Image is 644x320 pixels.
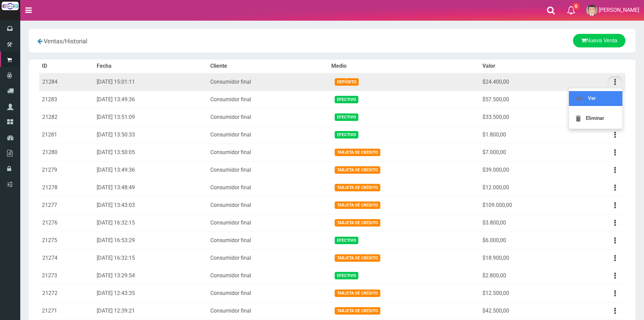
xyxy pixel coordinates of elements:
td: 21275 [39,232,94,249]
img: Logo grande [2,2,19,10]
td: 21283 [39,91,94,108]
td: [DATE] 16:32:15 [94,214,208,232]
td: Consumidor final [208,144,329,161]
td: $57.500,00 [480,91,571,108]
td: 21280 [39,144,94,161]
div: / [34,34,233,48]
td: [DATE] 13:29:54 [94,267,208,284]
span: Tarjeta de Crédito [335,219,380,226]
td: $2.800,00 [480,267,571,284]
td: $3.800,00 [480,214,571,232]
span: 6 [573,3,579,9]
td: 21276 [39,214,94,232]
td: [DATE] 15:01:11 [94,73,208,91]
td: Consumidor final [208,302,329,320]
th: Cliente [208,60,329,73]
td: Consumidor final [208,267,329,284]
span: Depósito [335,78,359,85]
td: $1.800,00 [480,126,571,144]
td: [DATE] 16:32:15 [94,249,208,267]
td: Consumidor final [208,284,329,302]
td: $18.900,00 [480,249,571,267]
td: $39.000,00 [480,161,571,179]
td: Consumidor final [208,249,329,267]
td: [DATE] 13:50:05 [94,144,208,161]
span: Tarjeta de Crédito [335,307,380,314]
td: Consumidor final [208,91,329,108]
span: Historial [65,38,87,45]
th: Fecha [94,60,208,73]
td: 21273 [39,267,94,284]
td: 21278 [39,179,94,196]
td: Consumidor final [208,214,329,232]
td: $7.000,00 [480,144,571,161]
td: [DATE] 13:50:33 [94,126,208,144]
th: Medio [329,60,480,73]
td: Consumidor final [208,232,329,249]
span: Efectivo [335,131,358,138]
td: $42.500,00 [480,302,571,320]
a: Ver [569,91,622,106]
td: 21281 [39,126,94,144]
a: Nueva Venta [573,34,625,47]
td: $33.500,00 [480,108,571,126]
td: $109.000,00 [480,196,571,214]
td: Consumidor final [208,73,329,91]
span: Efectivo [335,96,358,103]
td: [DATE] 16:53:29 [94,232,208,249]
td: Consumidor final [208,196,329,214]
td: [DATE] 13:49:36 [94,91,208,108]
img: User Image [586,5,597,16]
th: ID [39,60,94,73]
td: Consumidor final [208,126,329,144]
td: $24.400,00 [480,73,571,91]
td: Consumidor final [208,161,329,179]
span: Efectivo [335,272,358,279]
td: [DATE] 13:48:49 [94,179,208,196]
span: Tarjeta de Crédito [335,254,380,261]
a: Eliminar [569,111,622,126]
span: Tarjeta de Crédito [335,201,380,209]
span: Ventas [44,38,63,45]
td: $12.000,00 [480,179,571,196]
td: 21274 [39,249,94,267]
td: [DATE] 12:39:21 [94,302,208,320]
td: $12.500,00 [480,284,571,302]
td: [DATE] 12:43:35 [94,284,208,302]
td: $6.000,00 [480,232,571,249]
span: [PERSON_NAME] [599,7,639,13]
td: Consumidor final [208,108,329,126]
th: Valor [480,60,571,73]
span: Efectivo [335,237,358,244]
td: 21282 [39,108,94,126]
span: Tarjeta de Crédito [335,184,380,191]
span: Efectivo [335,113,358,121]
td: 21272 [39,284,94,302]
span: Tarjeta de Crédito [335,149,380,156]
td: Consumidor final [208,179,329,196]
td: [DATE] 13:51:09 [94,108,208,126]
span: Tarjeta de Crédito [335,166,380,173]
td: 21284 [39,73,94,91]
td: 21271 [39,302,94,320]
span: Tarjeta de Crédito [335,290,380,297]
td: 21279 [39,161,94,179]
td: 21277 [39,196,94,214]
td: [DATE] 13:43:03 [94,196,208,214]
td: [DATE] 13:49:36 [94,161,208,179]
